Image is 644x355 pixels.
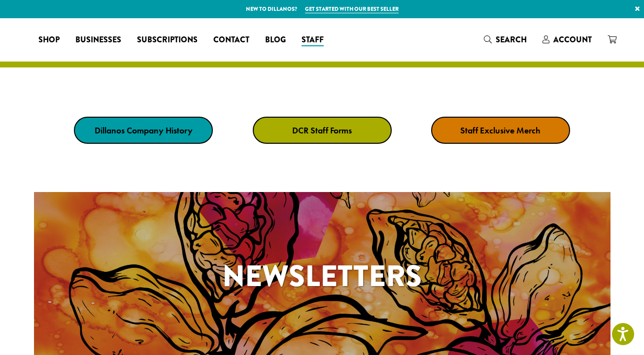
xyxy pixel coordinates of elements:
[75,34,121,46] span: Businesses
[137,34,198,46] span: Subscriptions
[476,32,535,48] a: Search
[496,34,527,45] span: Search
[213,34,249,46] span: Contact
[265,34,286,46] span: Blog
[95,125,193,136] strong: Dillanos Company History
[34,254,610,298] h1: Newsletters
[31,32,68,48] a: Shop
[460,125,541,136] strong: Staff Exclusive Merch
[253,117,392,144] a: DCR Staff Forms
[294,32,332,48] a: Staff
[292,125,352,136] strong: DCR Staff Forms
[431,117,570,144] a: Staff Exclusive Merch
[305,5,399,13] a: Get started with our best seller
[74,117,213,144] a: Dillanos Company History
[302,34,324,46] span: Staff
[38,34,60,46] span: Shop
[553,34,592,45] span: Account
